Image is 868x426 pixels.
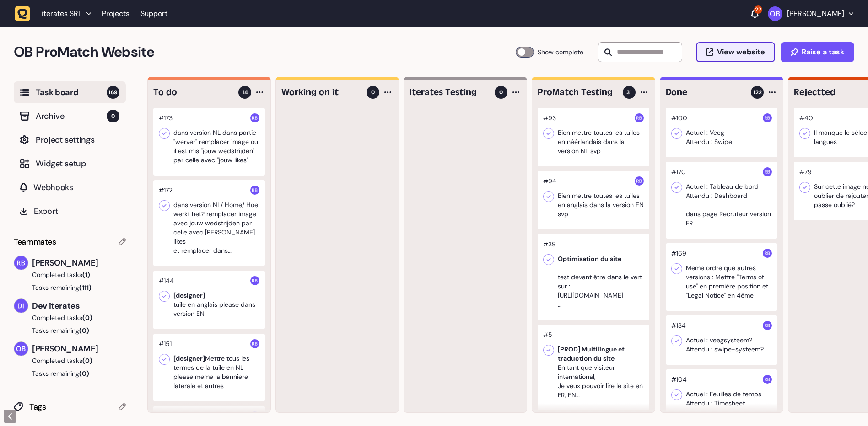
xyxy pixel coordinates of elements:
h2: OB ProMatch Website [14,41,516,63]
button: Tasks remaining(111) [14,283,126,292]
button: Project settings [14,129,126,151]
div: 22 [754,5,762,14]
span: (111) [79,283,92,292]
img: Dev iterates [14,299,28,313]
a: Support [140,9,167,18]
button: Completed tasks(1) [14,270,119,279]
img: Rodolphe Balay [250,186,259,195]
span: 0 [107,110,119,122]
button: Widget setup [14,153,126,175]
button: Tasks remaining(0) [14,326,126,335]
span: 14 [242,88,248,96]
span: Teammates [14,235,56,248]
span: (0) [79,326,89,335]
span: 0 [371,88,375,96]
button: Completed tasks(0) [14,356,119,365]
h4: Iterates Testing [410,86,488,99]
span: (1) [82,271,90,279]
span: 169 [107,86,119,99]
img: Rodolphe Balay [250,339,259,348]
button: Tasks remaining(0) [14,369,126,378]
span: 122 [753,88,762,96]
h4: ProMatch Testing [538,86,616,99]
span: Archive [36,110,107,122]
img: Rodolphe Balay [250,411,259,421]
img: Rodolphe Balay [635,113,644,122]
span: Widget setup [36,157,119,170]
button: Webhooks [14,176,126,198]
h4: Working on it [281,86,360,99]
span: [PERSON_NAME] [32,256,126,269]
p: [PERSON_NAME] [787,9,844,18]
span: Export [34,205,119,218]
span: (0) [82,357,92,365]
button: Task board169 [14,81,126,103]
span: Webhooks [33,181,119,194]
span: Task board [36,86,107,99]
img: Rodolphe Balay [763,167,772,176]
img: Rodolphe Balay [635,176,644,186]
h4: To do [153,86,232,99]
span: Raise a task [802,48,844,56]
img: Rodolphe Balay [250,113,259,122]
img: Rodolphe Balay [763,249,772,258]
span: Dev iterates [32,299,126,312]
img: Rodolphe Balay [250,276,259,285]
img: Rodolphe Balay [763,113,772,122]
button: Archive0 [14,105,126,127]
span: 0 [499,88,503,96]
span: (0) [79,369,89,378]
span: View website [717,48,765,56]
span: 31 [626,88,632,96]
img: Oussama Bahassou [768,6,782,21]
span: [PERSON_NAME] [32,342,126,355]
span: Show complete [538,47,583,58]
span: Project settings [36,133,119,146]
img: Rodolphe Balay [763,375,772,384]
button: Completed tasks(0) [14,313,119,322]
button: View website [696,42,775,62]
button: iterates SRL [15,5,97,22]
button: Export [14,200,126,222]
img: Oussama Bahassou [14,342,28,356]
img: Rodolphe Balay [763,321,772,330]
a: Projects [102,5,129,22]
img: Rodolphe Balay [14,256,28,270]
h4: Done [666,86,744,99]
span: (0) [82,314,92,322]
span: Tags [29,400,119,413]
button: Raise a task [781,42,854,62]
span: iterates SRL [42,9,82,18]
button: [PERSON_NAME] [768,6,853,21]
